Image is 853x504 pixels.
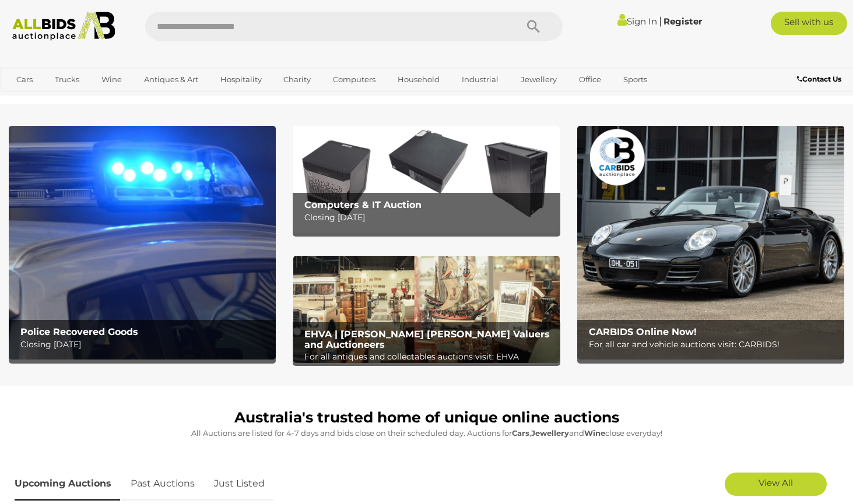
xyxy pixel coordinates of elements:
a: Computers & IT Auction Computers & IT Auction Closing [DATE] [293,126,560,232]
a: Wine [94,70,129,89]
a: [GEOGRAPHIC_DATA] [9,89,107,108]
a: Sports [616,70,655,89]
p: Closing [DATE] [20,337,270,352]
a: Jewellery [513,70,564,89]
b: CARBIDS Online Now! [589,326,697,337]
b: Computers & IT Auction [304,199,422,210]
b: Contact Us [797,75,841,83]
h1: Australia's trusted home of unique online auctions [15,410,838,426]
a: Past Auctions [122,467,203,501]
img: Computers & IT Auction [293,126,560,232]
a: Sign In [617,16,657,27]
span: View All [759,477,793,488]
p: For all car and vehicle auctions visit: CARBIDS! [589,337,838,352]
a: Sell with us [771,12,847,35]
a: Antiques & Art [136,70,206,89]
a: Cars [9,70,40,89]
a: Trucks [47,70,87,89]
a: Police Recovered Goods Police Recovered Goods Closing [DATE] [9,126,276,360]
a: CARBIDS Online Now! CARBIDS Online Now! For all car and vehicle auctions visit: CARBIDS! [577,126,844,360]
a: Register [664,16,702,27]
strong: Wine [584,428,605,438]
p: Closing [DATE] [304,210,554,225]
a: Hospitality [213,70,269,89]
a: View All [725,473,827,496]
img: Allbids.com.au [6,12,121,41]
strong: Cars [512,428,529,438]
span: | [659,15,662,27]
strong: Jewellery [531,428,569,438]
a: Office [571,70,609,89]
a: Computers [325,70,383,89]
a: Charity [276,70,318,89]
img: EHVA | Evans Hastings Valuers and Auctioneers [293,256,560,362]
a: Industrial [454,70,506,89]
b: Police Recovered Goods [20,326,138,337]
a: EHVA | Evans Hastings Valuers and Auctioneers EHVA | [PERSON_NAME] [PERSON_NAME] Valuers and Auct... [293,256,560,362]
img: Police Recovered Goods [9,126,276,360]
a: Upcoming Auctions [15,467,120,501]
button: Search [504,12,563,41]
a: Just Listed [205,467,273,501]
p: For all antiques and collectables auctions visit: EHVA [304,350,554,364]
a: Household [390,70,447,89]
p: All Auctions are listed for 4-7 days and bids close on their scheduled day. Auctions for , and cl... [15,427,838,440]
a: Contact Us [797,73,844,86]
img: CARBIDS Online Now! [577,126,844,360]
b: EHVA | [PERSON_NAME] [PERSON_NAME] Valuers and Auctioneers [304,329,550,350]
